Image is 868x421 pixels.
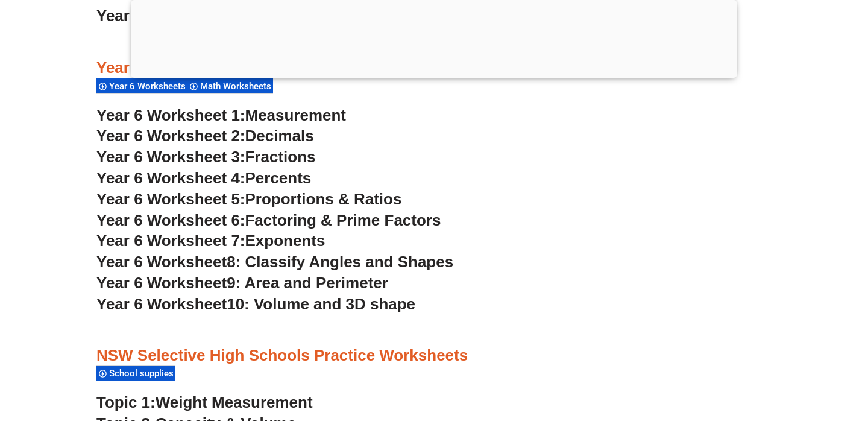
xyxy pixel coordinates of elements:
[96,253,227,271] span: Year 6 Worksheet
[96,106,346,124] a: Year 6 Worksheet 1:Measurement
[187,78,273,94] div: Math Worksheets
[96,148,245,166] span: Year 6 Worksheet 3:
[96,274,227,292] span: Year 6 Worksheet
[96,211,245,229] span: Year 6 Worksheet 6:
[227,295,415,313] span: 10: Volume and 3D shape
[109,81,189,92] span: Year 6 Worksheets
[96,148,315,166] a: Year 6 Worksheet 3:Fractions
[96,58,772,78] h3: Year 6 Math Worksheets
[227,253,453,271] span: 8: Classify Angles and Shapes
[96,7,329,25] a: Year 5 Worksheet 10: Fractions
[96,253,453,271] a: Year 6 Worksheet8: Classify Angles and Shapes
[96,232,245,250] span: Year 6 Worksheet 7:
[227,274,388,292] span: 9: Area and Perimeter
[109,368,177,379] span: School supplies
[661,285,868,421] iframe: Chat Widget
[96,169,311,187] a: Year 6 Worksheet 4:Percents
[96,106,245,124] span: Year 6 Worksheet 1:
[96,232,325,250] a: Year 6 Worksheet 7:Exponents
[96,393,156,411] span: Topic 1:
[96,365,175,381] div: School supplies
[200,81,275,92] span: Math Worksheets
[96,393,313,411] a: Topic 1:Weight Measurement
[156,393,313,411] span: Weight Measurement
[96,78,187,94] div: Year 6 Worksheets
[96,211,441,229] a: Year 6 Worksheet 6:Factoring & Prime Factors
[96,295,415,313] a: Year 6 Worksheet10: Volume and 3D shape
[245,148,316,166] span: Fractions
[245,232,325,250] span: Exponents
[96,169,245,187] span: Year 6 Worksheet 4:
[96,295,227,313] span: Year 6 Worksheet
[96,190,245,208] span: Year 6 Worksheet 5:
[96,127,314,145] a: Year 6 Worksheet 2:Decimals
[96,127,245,145] span: Year 6 Worksheet 2:
[245,106,347,124] span: Measurement
[96,346,772,366] h3: NSW Selective High Schools Practice Worksheets
[245,127,314,145] span: Decimals
[245,190,402,208] span: Proportions & Ratios
[96,190,401,208] a: Year 6 Worksheet 5:Proportions & Ratios
[96,274,388,292] a: Year 6 Worksheet9: Area and Perimeter
[245,211,441,229] span: Factoring & Prime Factors
[245,169,312,187] span: Percents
